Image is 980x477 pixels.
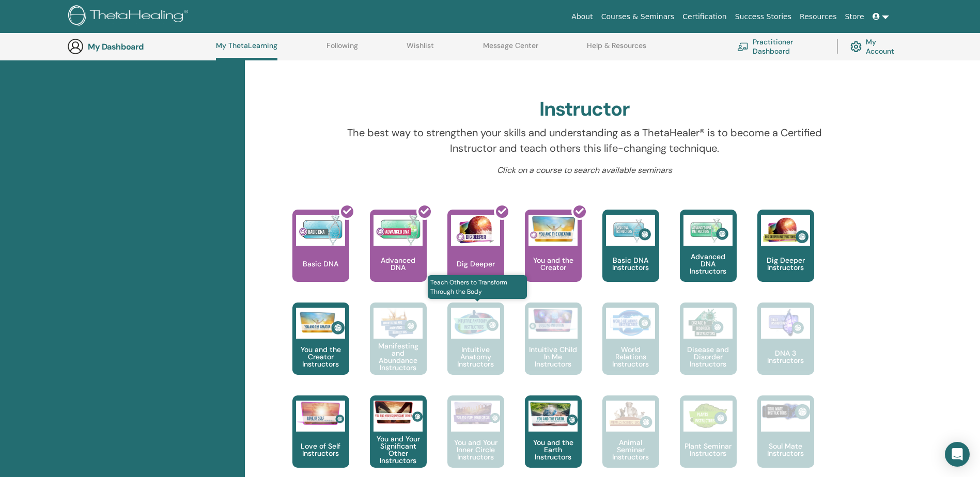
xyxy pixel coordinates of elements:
[370,257,427,271] p: Advanced DNA
[472,39,516,83] p: Instructor
[602,346,659,368] p: World Relations Instructors
[292,346,349,368] p: You and the Creator Instructors
[292,303,349,395] a: You and the Creator Instructors You and the Creator Instructors
[602,210,659,303] a: Basic DNA Instructors Basic DNA Instructors
[841,7,868,26] a: Store
[945,442,970,467] div: Open Intercom Messenger
[447,210,504,303] a: Dig Deeper Dig Deeper
[447,346,504,368] p: Intuitive Anatomy Instructors
[296,401,345,426] img: Love of Self Instructors
[680,442,737,457] p: Plant Seminar Instructors
[370,435,427,464] p: You and Your Significant Other Instructors
[451,401,500,425] img: You and Your Inner Circle Instructors
[525,210,582,303] a: You and the Creator You and the Creator
[602,257,659,271] p: Basic DNA Instructors
[835,39,878,83] p: Certificate of Science
[338,125,831,156] p: The best way to strengthen your skills and understanding as a ThetaHealer® is to become a Certifi...
[407,41,434,58] a: Wishlist
[606,308,655,339] img: World Relations Instructors
[370,303,427,395] a: Manifesting and Abundance Instructors Manifesting and Abundance Instructors
[680,346,737,368] p: Disease and Disorder Instructors
[654,39,697,83] p: Master
[602,439,659,460] p: Animal Seminar Instructors
[757,303,814,395] a: DNA 3 Instructors DNA 3 Instructors
[683,308,733,339] img: Disease and Disorder Instructors
[850,35,903,58] a: My Account
[525,257,582,271] p: You and the Creator
[67,38,84,55] img: generic-user-icon.jpg
[539,98,630,121] h2: Instructor
[796,7,841,26] a: Resources
[731,7,796,26] a: Success Stories
[370,342,427,371] p: Manifesting and Abundance Instructors
[451,308,500,339] img: Intuitive Anatomy Instructors
[525,303,582,395] a: Intuitive Child In Me Instructors Intuitive Child In Me Instructors
[680,210,737,303] a: Advanced DNA Instructors Advanced DNA Instructors
[737,42,749,51] img: chalkboard-teacher.svg
[374,215,423,246] img: Advanced DNA
[296,215,345,246] img: Basic DNA
[597,7,679,26] a: Courses & Seminars
[447,439,504,460] p: You and Your Inner Circle Instructors
[567,7,597,26] a: About
[757,210,814,303] a: Dig Deeper Instructors Dig Deeper Instructors
[528,401,578,427] img: You and the Earth Instructors
[453,260,499,267] p: Dig Deeper
[678,7,730,26] a: Certification
[525,439,582,460] p: You and the Earth Instructors
[374,401,423,424] img: You and Your Significant Other Instructors
[683,401,733,432] img: Plant Seminar Instructors
[216,41,277,60] a: My ThetaLearning
[606,215,655,246] img: Basic DNA Instructors
[451,215,500,246] img: Dig Deeper
[587,41,646,58] a: Help & Resources
[757,442,814,457] p: Soul Mate Instructors
[528,215,578,243] img: You and the Creator
[528,308,578,333] img: Intuitive Child In Me Instructors
[757,257,814,271] p: Dig Deeper Instructors
[761,401,810,422] img: Soul Mate Instructors
[296,308,345,339] img: You and the Creator Instructors
[680,303,737,395] a: Disease and Disorder Instructors Disease and Disorder Instructors
[483,41,538,58] a: Message Center
[370,210,427,303] a: Advanced DNA Advanced DNA
[292,210,349,303] a: Basic DNA Basic DNA
[761,215,810,246] img: Dig Deeper Instructors
[292,442,349,457] p: Love of Self Instructors
[606,401,655,432] img: Animal Seminar Instructors
[761,308,810,339] img: DNA 3 Instructors
[680,253,737,275] p: Advanced DNA Instructors
[683,215,733,246] img: Advanced DNA Instructors
[850,39,862,55] img: cog.svg
[88,42,191,52] h3: My Dashboard
[602,303,659,395] a: World Relations Instructors World Relations Instructors
[338,164,831,177] p: Click on a course to search available seminars
[757,349,814,364] p: DNA 3 Instructors
[326,41,358,58] a: Following
[68,5,192,28] img: logo.png
[428,275,527,299] span: Teach Others to Transform Through the Body
[737,35,825,58] a: Practitioner Dashboard
[525,346,582,368] p: Intuitive Child In Me Instructors
[374,308,423,339] img: Manifesting and Abundance Instructors
[291,39,334,83] p: Practitioner
[447,303,504,395] a: Teach Others to Transform Through the Body Intuitive Anatomy Instructors Intuitive Anatomy Instru...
